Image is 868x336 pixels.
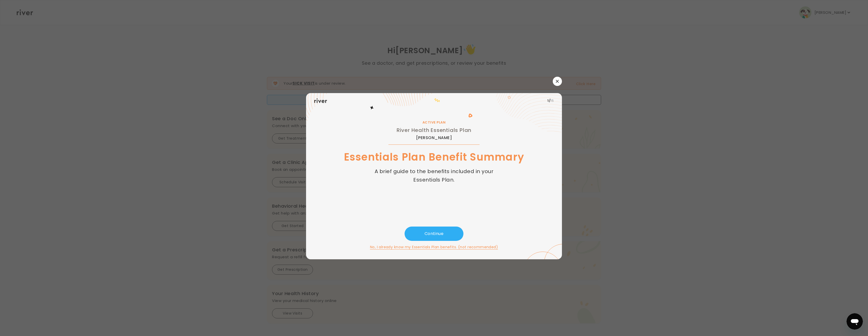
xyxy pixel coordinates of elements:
iframe: Button to launch messaging window [847,313,863,330]
h1: Essentials Plan Benefit Summary [344,150,524,164]
h2: River Health Essentials Plan [397,126,471,134]
button: Continue [405,227,463,241]
p: A brief guide to the benefits included in your Essentials Plan. [374,167,494,184]
button: No, I already know my Essentials Plan benefits. (not recommended) [370,244,498,250]
span: [PERSON_NAME] [416,136,452,140]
